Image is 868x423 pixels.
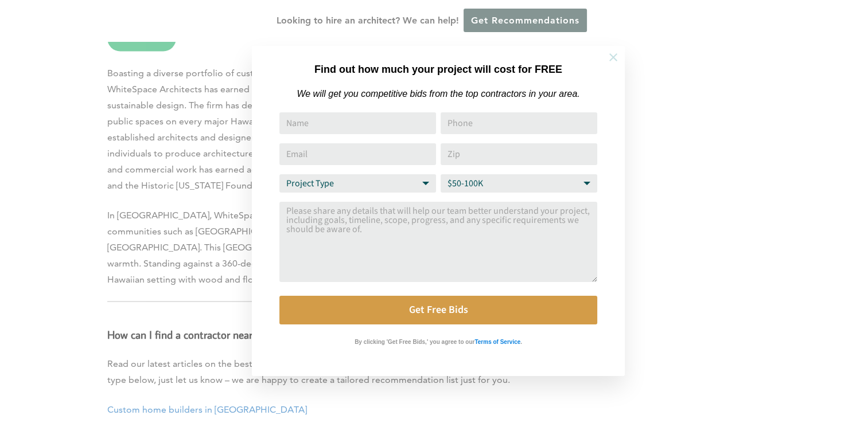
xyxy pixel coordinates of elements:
select: Project Type [279,174,436,193]
input: Phone [441,112,597,134]
button: Close [593,37,633,77]
select: Budget Range [441,174,597,193]
input: Name [279,112,436,134]
a: Terms of Service [474,336,520,346]
button: Get Free Bids [279,296,597,324]
textarea: Comment or Message [279,202,597,282]
input: Email Address [279,143,436,165]
em: We will get you competitive bids from the top contractors in your area. [297,89,579,99]
strong: By clicking 'Get Free Bids,' you agree to our [355,339,474,345]
input: Zip [441,143,597,165]
strong: Find out how much your project will cost for FREE [314,64,562,75]
strong: . [520,339,522,345]
strong: Terms of Service [474,339,520,345]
